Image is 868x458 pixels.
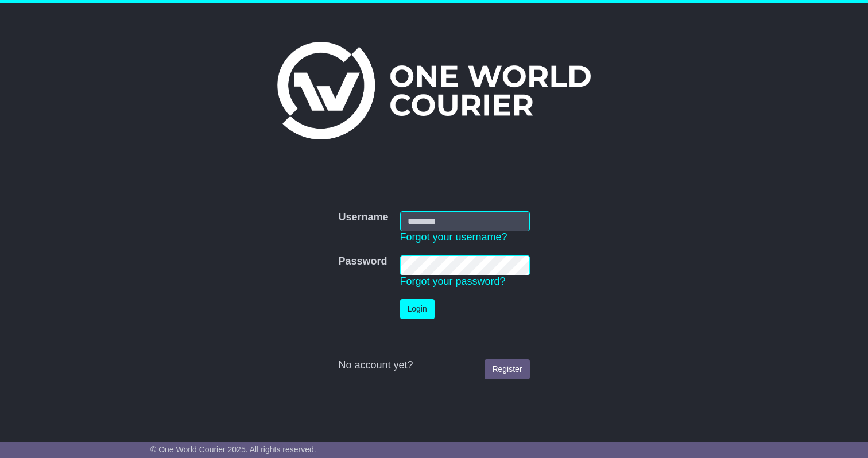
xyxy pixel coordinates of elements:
[150,445,316,454] span: © One World Courier 2025. All rights reserved.
[400,275,506,287] a: Forgot your password?
[338,211,388,224] label: Username
[400,231,507,243] a: Forgot your username?
[485,359,529,379] a: Register
[338,255,387,268] label: Password
[338,359,529,372] div: No account yet?
[400,299,435,319] button: Login
[277,42,591,139] img: One World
